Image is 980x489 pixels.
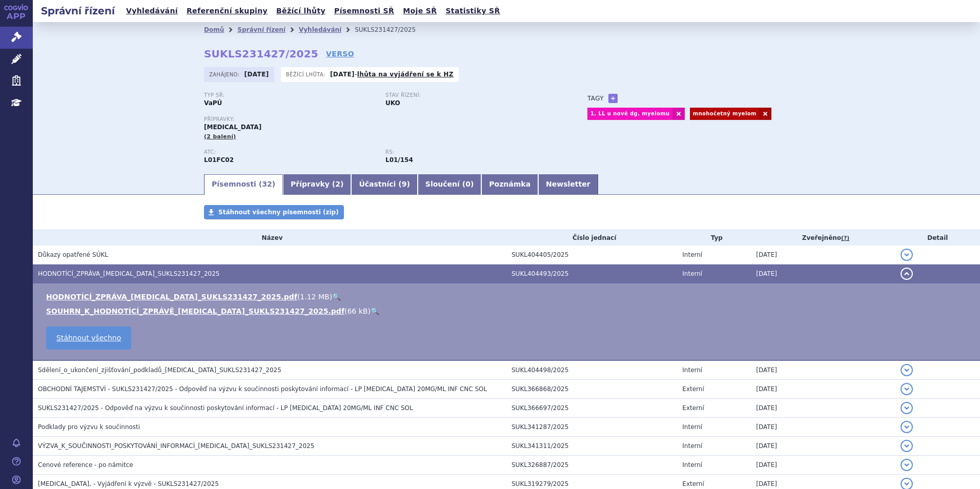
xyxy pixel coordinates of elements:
[682,480,704,487] span: Externí
[204,156,234,164] strong: IZATUXIMAB
[371,307,379,315] a: 🔍
[209,70,241,78] span: Zahájeno:
[38,270,220,277] span: HODNOTÍCÍ_ZPRÁVA_SARCLISA_SUKLS231427_2025
[751,264,895,283] td: [DATE]
[204,124,261,131] span: [MEDICAL_DATA]
[682,423,702,431] span: Interní
[587,108,672,120] a: 1. LL u nově dg. myelomu
[38,404,413,412] span: SUKLS231427/2025 - Odpověď na výzvu k součinnosti poskytování informací - LP SARCLISA 20MG/ML INF...
[608,94,618,103] a: +
[682,366,702,374] span: Interní
[895,230,980,246] th: Detail
[901,402,913,414] button: detail
[690,108,759,120] a: mnohočetný myelom
[357,71,454,78] a: lhůta na vyjádření se k HZ
[204,48,318,60] strong: SUKLS231427/2025
[204,149,375,155] p: ATC:
[751,399,895,418] td: [DATE]
[300,293,329,301] span: 1.12 MB
[682,385,704,393] span: Externí
[751,418,895,437] td: [DATE]
[506,437,677,456] td: SUKL341311/2025
[33,230,506,246] th: Název
[38,251,108,258] span: Důkazy opatřené SÚKL
[46,306,970,316] li: ( )
[204,205,344,219] a: Stáhnout všechny písemnosti (zip)
[751,360,895,380] td: [DATE]
[204,92,375,98] p: Typ SŘ:
[751,456,895,475] td: [DATE]
[587,92,604,105] h3: Tagy
[751,246,895,264] td: [DATE]
[682,270,702,277] span: Interní
[204,99,222,107] strong: VaPÚ
[335,180,340,188] span: 2
[218,209,339,216] span: Stáhnout všechny písemnosti (zip)
[38,423,140,431] span: Podklady pro výzvu k součinnosti
[237,26,285,33] a: Správní řízení
[204,133,236,140] span: (2 balení)
[123,4,181,18] a: Vyhledávání
[385,156,413,164] strong: izatuximab
[506,456,677,475] td: SUKL326887/2025
[901,440,913,452] button: detail
[682,404,704,412] span: Externí
[330,71,355,78] strong: [DATE]
[331,4,397,18] a: Písemnosti SŘ
[506,399,677,418] td: SUKL366697/2025
[330,70,454,78] p: -
[442,4,503,18] a: Statistiky SŘ
[506,230,677,246] th: Číslo jednací
[355,22,429,37] li: SUKLS231427/2025
[901,383,913,395] button: detail
[46,307,344,315] a: SOUHRN_K_HODNOTÍCÍ_ZPRÁVĚ_[MEDICAL_DATA]_SUKLS231427_2025.pdf
[38,480,219,487] span: SARCLISA, - Vyjádření k výzvě - SUKLS231427/2025
[538,174,598,195] a: Newsletter
[299,26,341,33] a: Vyhledávání
[204,116,567,123] p: Přípravky:
[901,421,913,433] button: detail
[351,174,417,195] a: Účastníci (9)
[33,4,123,18] h2: Správní řízení
[901,364,913,376] button: detail
[332,293,341,301] a: 🔍
[481,174,538,195] a: Poznámka
[400,4,440,18] a: Moje SŘ
[506,264,677,283] td: SUKL404493/2025
[682,461,702,468] span: Interní
[273,4,329,18] a: Běžící lhůty
[204,174,283,195] a: Písemnosti (32)
[682,442,702,450] span: Interní
[841,235,849,242] abbr: (?)
[244,71,269,78] strong: [DATE]
[506,246,677,264] td: SUKL404405/2025
[901,268,913,280] button: detail
[901,459,913,471] button: detail
[46,293,297,301] a: HODNOTÍCÍ_ZPRÁVA_[MEDICAL_DATA]_SUKLS231427_2025.pdf
[751,437,895,456] td: [DATE]
[506,380,677,399] td: SUKL366868/2025
[682,251,702,258] span: Interní
[38,385,487,393] span: OBCHODNÍ TAJEMSTVÍ - SUKLS231427/2025 - Odpověď na výzvu k součinnosti poskytování informací - LP...
[385,99,400,107] strong: UKO
[183,4,271,18] a: Referenční skupiny
[901,249,913,261] button: detail
[677,230,751,246] th: Typ
[38,366,281,374] span: Sdělení_o_ukončení_zjišťování_podkladů_SARCLISA_SUKLS231427_2025
[46,327,131,350] a: Stáhnout všechno
[38,442,314,450] span: VÝZVA_K_SOUČINNOSTI_POSKYTOVÁNÍ_INFORMACÍ_SARCLISA_SUKLS231427_2025
[286,70,328,78] span: Běžící lhůta:
[46,292,970,302] li: ( )
[385,92,557,98] p: Stav řízení:
[465,180,471,188] span: 0
[262,180,272,188] span: 32
[751,380,895,399] td: [DATE]
[326,49,354,59] a: VERSO
[506,418,677,437] td: SUKL341287/2025
[418,174,481,195] a: Sloučení (0)
[283,174,351,195] a: Přípravky (2)
[204,26,224,33] a: Domů
[402,180,407,188] span: 9
[347,307,367,315] span: 66 kB
[385,149,557,155] p: RS:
